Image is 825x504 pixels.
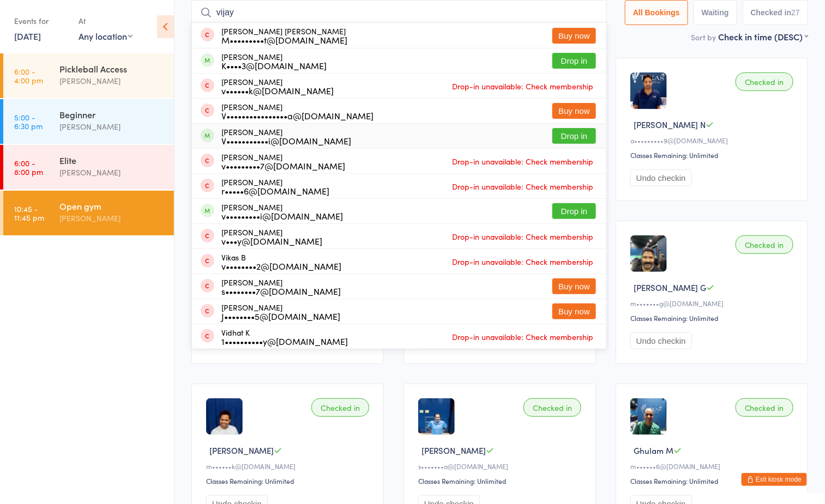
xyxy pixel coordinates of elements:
div: Checked in [523,398,581,417]
a: 10:45 -11:45 pmOpen gym[PERSON_NAME] [3,191,174,235]
label: Sort by [691,32,716,42]
a: 5:00 -6:30 pmBeginner[PERSON_NAME] [3,99,174,144]
div: J••••••••5@[DOMAIN_NAME] [221,312,340,320]
div: [PERSON_NAME] [221,127,351,145]
button: Buy now [552,28,596,44]
span: Drop-in unavailable: Check membership [449,253,596,270]
div: Elite [59,154,165,166]
button: Buy now [552,303,596,319]
div: Classes Remaining: Unlimited [206,476,372,485]
time: 6:00 - 8:00 pm [14,159,43,176]
div: [PERSON_NAME] [PERSON_NAME] [221,27,347,44]
span: [PERSON_NAME] N [634,119,706,130]
span: Ghulam M [634,445,673,456]
div: V••••••••••••••••a@[DOMAIN_NAME] [221,111,374,120]
div: [PERSON_NAME] [221,178,329,195]
div: Checked in [736,235,793,254]
img: image1670988431.png [630,398,667,435]
time: 5:00 - 6:30 pm [14,113,43,130]
div: [PERSON_NAME] [221,77,334,95]
div: s•••••••a@[DOMAIN_NAME] [418,462,585,471]
a: 6:00 -8:00 pmElite[PERSON_NAME] [3,145,174,190]
div: m•••••••g@[DOMAIN_NAME] [630,299,797,308]
a: [DATE] [14,30,41,42]
div: [PERSON_NAME] [221,153,345,170]
div: Classes Remaining: Unlimited [630,313,797,323]
div: [PERSON_NAME] [59,166,165,179]
div: r•••••6@[DOMAIN_NAME] [221,186,329,195]
div: Events for [14,12,68,30]
div: Vikas B [221,253,341,270]
div: s••••••••7@[DOMAIN_NAME] [221,287,341,295]
button: Drop in [552,128,596,144]
div: [PERSON_NAME] [59,75,165,87]
button: Undo checkin [630,332,692,349]
div: M•••••••••t@[DOMAIN_NAME] [221,35,347,44]
div: Check in time (DESC) [718,31,808,42]
span: [PERSON_NAME] G [634,282,706,293]
div: 27 [791,8,800,17]
div: v•••••••••i@[DOMAIN_NAME] [221,211,343,220]
span: [PERSON_NAME] [421,445,486,456]
button: Drop in [552,53,596,69]
a: 6:00 -4:00 pmPickleball Access[PERSON_NAME] [3,53,174,98]
div: Classes Remaining: Unlimited [630,150,797,160]
div: Any location [79,30,133,42]
div: m••••••6@[DOMAIN_NAME] [630,462,797,471]
img: image1671893069.png [630,72,667,109]
div: Classes Remaining: Unlimited [630,476,797,485]
div: v••••••••2@[DOMAIN_NAME] [221,262,341,270]
span: Drop-in unavailable: Check membership [449,178,596,195]
span: Drop-in unavailable: Check membership [449,78,596,94]
img: image1673106002.png [630,235,667,272]
div: Pickleball Access [59,63,165,75]
div: [PERSON_NAME] [59,120,165,133]
div: [PERSON_NAME] [221,102,374,120]
img: image1673189898.png [206,398,243,435]
span: Drop-in unavailable: Check membership [449,153,596,169]
div: a•••••••••9@[DOMAIN_NAME] [630,136,797,145]
time: 6:00 - 4:00 pm [14,67,43,84]
button: Buy now [552,278,596,294]
div: V•••••••••••i@[DOMAIN_NAME] [221,136,351,145]
div: [PERSON_NAME] [221,303,340,320]
button: Undo checkin [630,169,692,186]
div: [PERSON_NAME] [221,203,343,220]
div: Beginner [59,108,165,120]
div: v•••y@[DOMAIN_NAME] [221,236,322,245]
div: [PERSON_NAME] [221,52,327,70]
div: Checked in [736,398,793,417]
div: Checked in [311,398,369,417]
button: Exit kiosk mode [742,473,807,486]
div: m••••••k@[DOMAIN_NAME] [206,462,372,471]
time: 10:45 - 11:45 pm [14,204,44,222]
span: Drop-in unavailable: Check membership [449,228,596,245]
div: v•••••••••7@[DOMAIN_NAME] [221,161,345,170]
div: 1••••••••••y@[DOMAIN_NAME] [221,337,348,345]
button: Drop in [552,203,596,219]
div: [PERSON_NAME] [221,228,322,245]
div: K••••3@[DOMAIN_NAME] [221,61,327,70]
div: Classes Remaining: Unlimited [418,476,585,485]
div: At [79,12,133,30]
div: [PERSON_NAME] [59,212,165,224]
button: Buy now [552,103,596,119]
span: Drop-in unavailable: Check membership [449,329,596,345]
div: Open gym [59,200,165,212]
img: image1687003564.png [418,398,455,435]
div: v••••••k@[DOMAIN_NAME] [221,86,334,95]
div: Checked in [736,72,793,91]
div: Vidhat K [221,328,348,345]
div: [PERSON_NAME] [221,278,341,295]
span: [PERSON_NAME] [209,445,274,456]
